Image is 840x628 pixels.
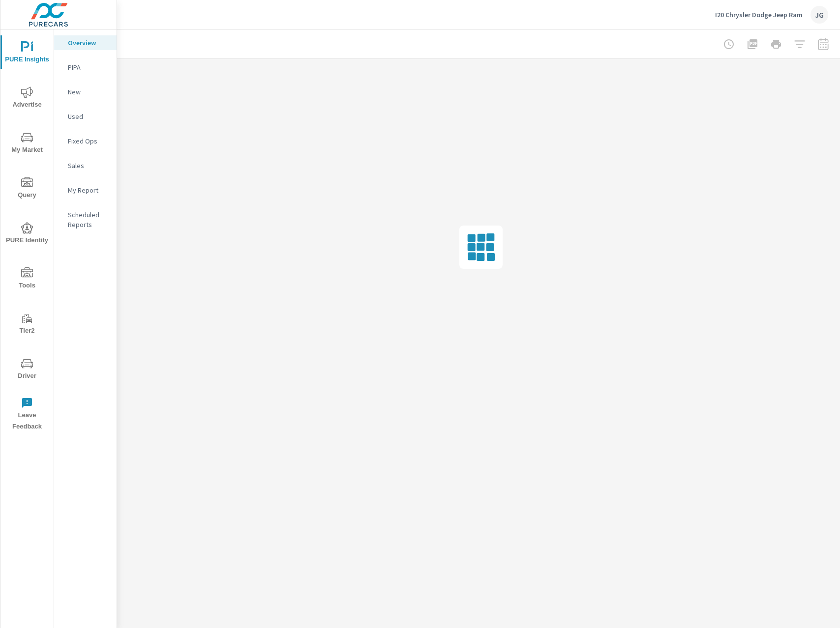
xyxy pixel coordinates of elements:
span: Leave Feedback [3,397,51,432]
span: My Market [3,132,51,156]
p: Sales [68,161,109,171]
div: My Report [54,183,117,198]
p: Overview [68,38,109,48]
div: New [54,85,117,99]
div: Overview [54,35,117,50]
span: Query [3,177,51,201]
p: Fixed Ops [68,136,109,146]
p: I20 Chrysler Dodge Jeep Ram [715,10,803,19]
span: PURE Identity [3,222,51,246]
div: Sales [54,158,117,173]
p: PIPA [68,62,109,72]
p: New [68,87,109,97]
div: Fixed Ops [54,134,117,148]
div: Used [54,109,117,124]
div: JG [810,6,828,24]
p: Scheduled Reports [68,210,109,229]
p: Used [68,112,109,121]
div: PIPA [54,60,117,75]
span: Tier2 [3,313,51,337]
span: Driver [3,358,51,382]
div: Scheduled Reports [54,207,117,232]
span: Tools [3,267,51,291]
p: My Report [68,185,109,195]
span: PURE Insights [3,41,51,65]
span: Advertise [3,86,51,111]
div: nav menu [0,29,54,436]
